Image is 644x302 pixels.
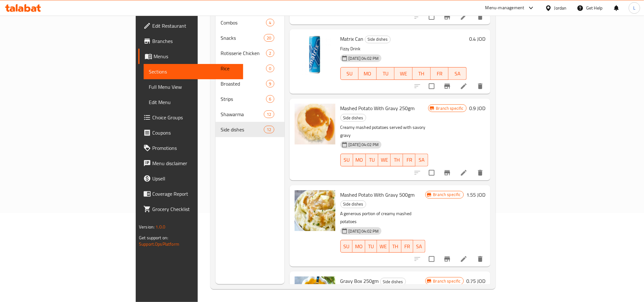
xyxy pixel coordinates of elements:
[295,190,335,231] img: Mashed Potato With Gravy 500gm
[152,129,238,137] span: Coupons
[425,10,438,24] span: Select to update
[221,49,266,57] span: Rotisserie Chicken
[466,277,485,285] h6: 0.75 JOD
[138,125,243,140] a: Coupons
[221,19,266,26] span: Combos
[416,242,422,251] span: SA
[221,80,266,88] span: Broasted
[449,67,467,80] button: SA
[221,95,266,103] span: Strips
[152,37,238,45] span: Branches
[451,69,464,78] span: SA
[440,165,455,180] button: Branch-specific-item
[392,242,399,251] span: TH
[377,240,389,253] button: WE
[391,154,403,166] button: TH
[264,34,274,42] div: items
[440,9,455,25] button: Branch-specific-item
[152,190,238,198] span: Coverage Report
[418,155,425,165] span: SA
[139,234,168,242] span: Get support on:
[346,228,381,234] span: [DATE] 04:02 PM
[340,103,415,113] span: Mashed Potato With Gravy 250gm
[393,155,401,165] span: TH
[356,155,363,165] span: MO
[216,15,284,30] div: Combos4
[340,154,353,166] button: SU
[216,91,284,107] div: Strips6
[340,34,364,44] span: Matrix Can
[473,251,488,267] button: delete
[394,67,413,80] button: WE
[138,171,243,186] a: Upsell
[460,82,468,90] a: Edit menu item
[460,13,468,21] a: Edit menu item
[266,65,274,72] div: items
[341,200,366,208] span: Side dishes
[368,155,376,165] span: TU
[353,240,365,253] button: MO
[152,22,238,30] span: Edit Restaurant
[221,126,264,133] span: Side dishes
[368,242,374,251] span: TU
[401,240,413,253] button: FR
[554,4,567,11] div: Jordan
[413,240,425,253] button: SA
[264,111,274,117] span: 12
[633,4,635,11] span: L
[216,30,284,46] div: Snacks20
[340,67,359,80] button: SU
[264,110,274,118] div: items
[221,110,264,118] div: Shawarma
[406,155,413,165] span: FR
[138,33,243,49] a: Branches
[144,64,243,79] a: Sections
[216,122,284,137] div: Side dishes12
[340,240,353,253] button: SU
[139,223,154,231] span: Version:
[425,166,438,179] span: Select to update
[144,95,243,110] a: Edit Menu
[425,252,438,266] span: Select to update
[152,205,238,213] span: Grocery Checklist
[340,190,415,200] span: Mashed Potato With Gravy 500gm
[415,69,428,78] span: TH
[138,156,243,171] a: Menu disclaimer
[425,80,438,93] span: Select to update
[466,190,485,199] h6: 1.55 JOD
[389,240,401,253] button: TH
[216,76,284,91] div: Broasted9
[266,66,274,72] span: 0
[361,69,374,78] span: MO
[266,95,274,103] div: items
[155,223,165,231] span: 1.0.0
[266,19,274,26] div: items
[473,165,488,180] button: delete
[266,80,274,88] div: items
[365,240,377,253] button: TU
[138,49,243,64] a: Menus
[138,186,243,201] a: Coverage Report
[434,105,466,111] span: Branch specific
[149,68,238,75] span: Sections
[340,276,379,286] span: Gravy Box 250gm
[359,67,377,80] button: MO
[340,123,428,139] p: Creamy mashed potatoes served with savory gravy
[460,255,468,263] a: Edit menu item
[264,127,274,133] span: 12
[473,79,488,94] button: delete
[469,104,485,113] h6: 0.9 JOD
[473,9,488,25] button: delete
[149,83,238,91] span: Full Menu View
[340,45,467,53] p: Fizzy Drink
[221,34,264,42] span: Snacks
[295,104,335,144] img: Mashed Potato With Gravy 250gm
[380,242,387,251] span: WE
[431,278,463,284] span: Branch specific
[264,126,274,133] div: items
[138,201,243,217] a: Grocery Checklist
[216,61,284,76] div: Rice0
